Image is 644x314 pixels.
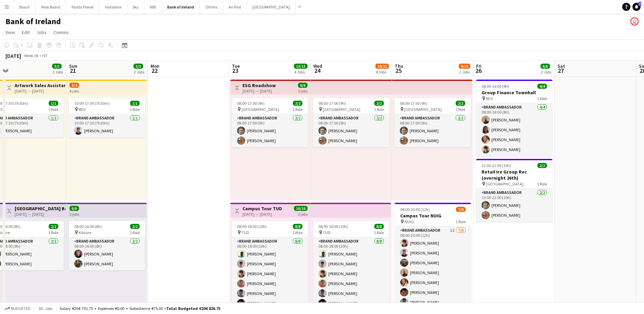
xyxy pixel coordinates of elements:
span: 3/3 [52,64,62,69]
span: [GEOGRAPHIC_DATA] [241,107,279,112]
span: 4/4 [537,84,547,89]
span: Wed [313,63,322,69]
span: 1 Role [48,107,58,112]
a: View [3,28,18,37]
span: NUIG [405,219,414,224]
h3: [GEOGRAPHIC_DATA] Branding [15,205,65,212]
button: Bosch [14,0,36,14]
h3: Retail Ire Group Rec (overnight 26th) [476,169,552,181]
div: 10:00-17:30 (7h30m)1/1 RDS1 RoleBrand Ambassador1/110:00-17:30 (7h30m)[PERSON_NAME] [69,98,145,137]
button: [GEOGRAPHIC_DATA] [247,0,296,14]
span: [GEOGRAPHIC_DATA] [486,181,523,186]
span: Thu [395,63,403,69]
app-job-card: 08:00-17:00 (9h)2/2 [GEOGRAPHIC_DATA]1 RoleBrand Ambassador2/208:00-17:00 (9h)[PERSON_NAME][PERSO... [394,98,471,147]
div: 2 Jobs [52,69,63,75]
span: 23 [231,67,240,75]
span: 1 Role [537,96,547,101]
div: [DATE] → [DATE] [242,212,282,217]
span: 08:00-17:00 (9h) [400,101,427,106]
span: 08:00-16:00 (8h) [74,224,102,229]
span: 8/8 [374,224,384,229]
span: 16/16 [294,206,308,211]
app-card-role: Brand Ambassador4/408:00-16:00 (8h)[PERSON_NAME][PERSON_NAME][PERSON_NAME][PERSON_NAME] [476,103,552,156]
span: Tue [232,63,240,69]
a: Edit [19,28,32,37]
button: Vodafone [99,0,127,14]
span: Kildare [79,230,91,235]
div: 2 Jobs [459,69,470,75]
span: Mon [151,63,159,69]
span: 8/8 [293,224,302,229]
button: Bank of Ireland [162,0,200,14]
div: 4 Jobs [294,69,307,75]
button: An Post [223,0,247,14]
span: 26 [475,67,482,75]
div: 2 Jobs [134,69,144,75]
span: 9/10 [459,64,470,69]
div: 3 jobs [69,211,79,217]
button: New Board [36,0,66,14]
span: Fri [476,63,482,69]
span: 7/8 [456,207,466,212]
span: 08:00-17:00 (9h) [318,101,346,106]
h3: Group Finance Townhall [476,89,552,96]
span: 25 [394,67,403,75]
span: Budgeted [11,306,31,311]
span: TUD [323,230,331,235]
span: 21 [68,67,77,75]
span: 6/6 [298,83,308,88]
a: Comms [51,28,72,37]
span: [GEOGRAPHIC_DATA] [323,107,360,112]
button: Budgeted [3,305,32,312]
span: 1/1 [49,101,58,106]
span: 1 Role [130,107,140,112]
span: 10:00-17:30 (7h30m) [74,101,110,106]
app-card-role: Brand Ambassador2/212:00-22:00 (10h)[PERSON_NAME][PERSON_NAME] [476,189,552,222]
span: View [5,29,15,35]
app-card-role: Brand Ambassador2/208:00-17:00 (9h)[PERSON_NAME][PERSON_NAME] [313,114,389,147]
span: 08:00-17:00 (9h) [237,101,265,106]
span: [GEOGRAPHIC_DATA] [404,107,442,112]
span: 1 Role [293,230,302,235]
div: 08:00-16:00 (8h)4/4Group Finance Townhall RDS1 RoleBrand Ambassador4/408:00-16:00 (8h)[PERSON_NAM... [476,80,552,156]
div: 4 Jobs [376,69,389,75]
app-card-role: Brand Ambassador2/208:00-16:00 (8h)[PERSON_NAME][PERSON_NAME] [69,237,145,270]
span: 6/6 [69,206,79,211]
span: 1 Role [455,107,465,112]
a: Jobs [34,28,49,37]
span: TUD [241,230,249,235]
a: 7 [632,3,641,11]
span: 1 Role [374,107,384,112]
span: 08:00-16:00 (8h) [482,84,509,89]
h1: Bank of Ireland [5,16,61,27]
span: Jobs [36,29,47,35]
span: 08:00-18:00 (10h) [237,224,267,229]
h3: Campus Tour NUIG [395,213,471,219]
div: Salary €204 751.75 + Expenses €0.00 + Subsistence €75.00 = [60,306,220,311]
span: 6/6 [540,64,550,69]
div: [DATE] [5,52,21,59]
div: 12:00-22:00 (10h)2/2Retail Ire Group Rec (overnight 26th) [GEOGRAPHIC_DATA]1 RoleBrand Ambassador... [476,159,552,222]
span: RDS [486,96,493,101]
app-job-card: 08:00-17:00 (9h)2/2 [GEOGRAPHIC_DATA]1 RoleBrand Ambassador2/208:00-17:00 (9h)[PERSON_NAME][PERSO... [313,98,389,147]
span: 2/2 [130,224,140,229]
span: Total Budgeted €204 826.75 [166,306,220,311]
app-card-role: Brand Ambassador2/208:00-17:00 (9h)[PERSON_NAME][PERSON_NAME] [394,114,471,147]
span: 3/4 [69,83,79,88]
app-job-card: 08:00-17:00 (9h)2/2 [GEOGRAPHIC_DATA]1 RoleBrand Ambassador2/208:00-17:00 (9h)[PERSON_NAME][PERSO... [232,98,308,147]
span: RDS [79,107,85,112]
span: All jobs [37,306,54,311]
span: 1 Role [48,230,58,235]
h3: Campus Tour TUD [242,205,282,212]
span: 2/2 [456,101,465,106]
div: 08:00-20:00 (12h)7/8Campus Tour NUIG NUIG1 RoleBrand Ambassador1I7/808:00-20:00 (12h)[PERSON_NAME... [395,203,471,303]
div: IST [42,53,48,58]
span: 24 [312,67,322,75]
app-job-card: 08:00-16:00 (8h)2/2 Kildare1 RoleBrand Ambassador2/208:00-16:00 (8h)[PERSON_NAME][PERSON_NAME] [69,221,145,270]
div: [DATE] → [DATE] [242,88,276,94]
span: 12:00-22:00 (10h) [482,163,511,168]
